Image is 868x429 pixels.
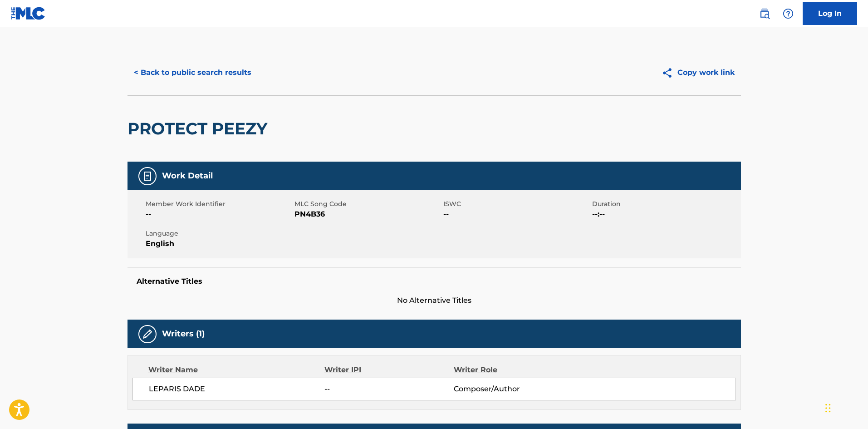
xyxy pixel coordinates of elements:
[142,329,153,340] img: Writers
[823,385,868,429] iframe: Chat Widget
[146,199,292,209] span: Member Work Identifier
[149,384,325,394] span: LEPARIS DADE
[128,61,258,84] button: < Back to public search results
[454,365,571,375] div: Writer Role
[825,394,831,422] div: Drag
[148,365,325,375] div: Writer Name
[146,238,292,249] span: English
[592,199,739,209] span: Duration
[162,329,205,339] h5: Writers (1)
[294,209,441,220] span: PN4B36
[137,277,732,286] h5: Alternative Titles
[146,229,292,238] span: Language
[443,199,590,209] span: ISWC
[128,295,741,306] span: No Alternative Titles
[128,118,272,139] h2: PROTECT PEEZY
[324,384,453,394] span: --
[592,209,739,220] span: --:--
[783,8,794,19] img: help
[142,171,153,182] img: Work Detail
[803,2,857,25] a: Log In
[162,171,213,181] h5: Work Detail
[324,365,454,375] div: Writer IPI
[294,199,441,209] span: MLC Song Code
[662,67,677,79] img: Copy work link
[443,209,590,220] span: --
[755,5,774,23] a: Public Search
[11,7,46,20] img: MLC Logo
[779,5,797,23] div: Help
[454,384,571,394] span: Composer/Author
[655,61,741,84] button: Copy work link
[759,8,770,19] img: search
[146,209,292,220] span: --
